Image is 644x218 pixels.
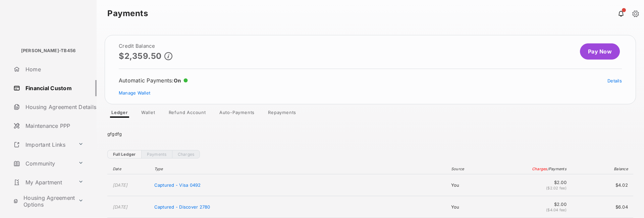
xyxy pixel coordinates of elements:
[497,180,567,185] span: $2.00
[113,182,128,188] time: [DATE]
[119,51,162,61] p: $2,359.50
[11,118,97,134] a: Maintenance PPP
[263,110,302,118] a: Repayments
[151,164,448,174] th: Type
[106,110,133,118] a: Ledger
[113,204,128,210] time: [DATE]
[172,150,200,158] a: Charges
[214,110,260,118] a: Auto-Payments
[11,99,97,115] a: Housing Agreement Details
[607,78,622,83] a: Details
[119,43,172,49] h2: Credit Balance
[497,202,567,207] span: $2.00
[119,90,150,96] a: Manage Wallet
[119,77,188,84] div: Automatic Payments :
[448,196,494,218] td: You
[141,150,172,158] a: Payments
[154,204,210,210] span: Captured - Discover 2780
[21,47,76,54] p: [PERSON_NAME]-TB456
[546,186,567,190] span: ($2.02 fee)
[547,167,567,171] span: / Payments
[107,164,151,174] th: Date
[174,77,181,84] span: On
[570,196,633,218] td: $6.04
[11,193,75,209] a: Housing Agreement Options
[154,182,201,188] span: Captured - Visa 0492
[532,167,547,171] span: Charges
[546,208,567,212] span: ($4.04 fee)
[11,174,75,190] a: My Apartment
[107,9,148,17] strong: Payments
[448,174,494,196] td: You
[11,80,97,96] a: Financial Custom
[11,61,97,77] a: Home
[136,110,161,118] a: Wallet
[448,164,494,174] th: Source
[11,137,75,153] a: Important Links
[570,164,633,174] th: Balance
[570,174,633,196] td: $4.02
[11,155,75,172] a: Community
[107,126,633,142] div: gfgdfg
[163,110,211,118] a: Refund Account
[107,150,141,158] a: Full Ledger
